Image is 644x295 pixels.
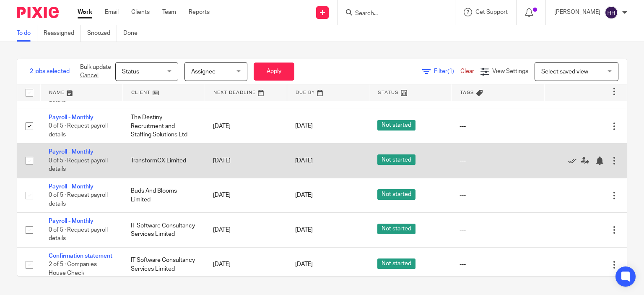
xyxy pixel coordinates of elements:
[87,25,117,42] a: Snoozed
[49,115,93,120] a: Payroll - Monthly
[122,144,205,178] td: TransformCX Limited
[295,227,313,233] span: [DATE]
[17,25,37,42] a: To do
[295,193,313,198] span: [DATE]
[189,8,210,16] a: Reports
[49,253,112,259] a: Confirmation statement
[295,262,313,268] span: [DATE]
[49,158,108,172] span: 0 of 5 · Request payroll details
[49,149,93,155] a: Payroll - Monthly
[205,178,287,212] td: [DATE]
[30,67,70,76] span: 2 jobs selected
[447,68,454,74] span: (1)
[460,122,536,131] div: ---
[475,9,508,15] span: Get Support
[122,178,205,212] td: Buds And Blooms Limited
[122,109,205,143] td: The Destiny Recruitment and Staffing Solutions Ltd
[80,73,99,78] a: Cancel
[78,8,92,16] a: Work
[162,8,176,16] a: Team
[122,247,205,282] td: IT Software Consultancy Services Limited
[377,258,415,269] span: Not started
[460,260,536,269] div: ---
[460,226,536,234] div: ---
[131,8,150,16] a: Clients
[377,154,415,165] span: Not started
[44,25,81,42] a: Reassigned
[460,191,536,199] div: ---
[492,68,528,74] span: View Settings
[191,69,216,75] span: Assignee
[460,68,474,74] a: Clear
[105,8,119,16] a: Email
[354,10,430,18] input: Search
[377,189,415,200] span: Not started
[377,224,415,234] span: Not started
[123,25,144,42] a: Done
[49,261,97,276] span: 2 of 5 · Companies House Check
[205,109,287,143] td: [DATE]
[122,69,139,75] span: Status
[541,69,588,75] span: Select saved view
[49,227,108,242] span: 0 of 5 · Request payroll details
[49,184,93,190] a: Payroll - Monthly
[605,6,618,19] img: svg%3E
[434,68,460,74] span: Filter
[554,8,600,16] p: [PERSON_NAME]
[49,123,108,138] span: 0 of 5 · Request payroll details
[49,89,108,103] span: 0 of 5 · Request payroll details
[205,247,287,282] td: [DATE]
[49,218,93,224] a: Payroll - Monthly
[205,213,287,247] td: [DATE]
[295,123,313,129] span: [DATE]
[460,90,474,95] span: Tags
[568,157,581,165] a: Mark as done
[377,120,415,131] span: Not started
[205,144,287,178] td: [DATE]
[17,7,59,18] img: Pixie
[122,213,205,247] td: IT Software Consultancy Services Limited
[254,63,294,81] button: Apply
[295,158,313,164] span: [DATE]
[49,192,108,207] span: 0 of 5 · Request payroll details
[460,157,536,165] div: ---
[80,63,111,80] p: Bulk update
